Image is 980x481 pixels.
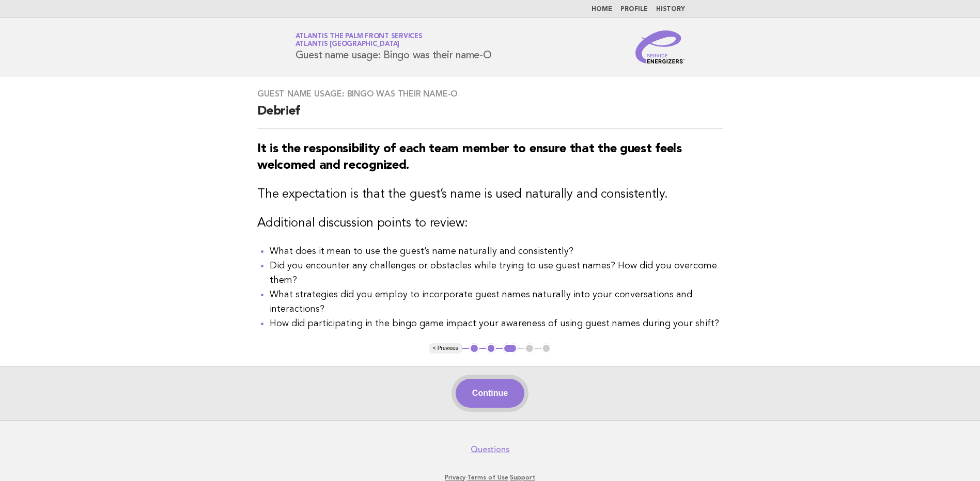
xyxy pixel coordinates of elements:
[503,343,518,354] button: 3
[656,6,685,12] a: History
[445,474,465,481] a: Privacy
[510,474,535,481] a: Support
[635,30,685,63] img: Service Energizers
[257,215,723,232] h3: Additional discussion points to review:
[270,259,723,287] li: Did you encounter any challenges or obstacles while trying to use guest names? How did you overco...
[469,343,479,354] button: 1
[257,186,723,203] h3: The expectation is that the guest’s name is used naturally and consistently.
[429,343,462,354] button: < Previous
[471,444,509,455] a: Questions
[295,34,492,60] h1: Guest name usage: Bingo was their name-O
[620,6,648,12] a: Profile
[257,143,682,172] strong: It is the responsibility of each team member to ensure that the guest feels welcomed and recognized.
[257,103,723,129] h2: Debrief
[270,244,723,259] li: What does it mean to use the guest’s name naturally and consistently?
[295,33,423,47] a: Atlantis The Palm Front ServicesAtlantis [GEOGRAPHIC_DATA]
[467,474,508,481] a: Terms of Use
[456,379,524,408] button: Continue
[592,6,612,12] a: Home
[257,89,723,99] h3: Guest name usage: Bingo was their name-O
[270,316,723,331] li: How did participating in the bingo game impact your awareness of using guest names during your sh...
[295,41,400,48] span: Atlantis [GEOGRAPHIC_DATA]
[486,343,496,354] button: 2
[270,287,723,316] li: What strategies did you employ to incorporate guest names naturally into your conversations and i...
